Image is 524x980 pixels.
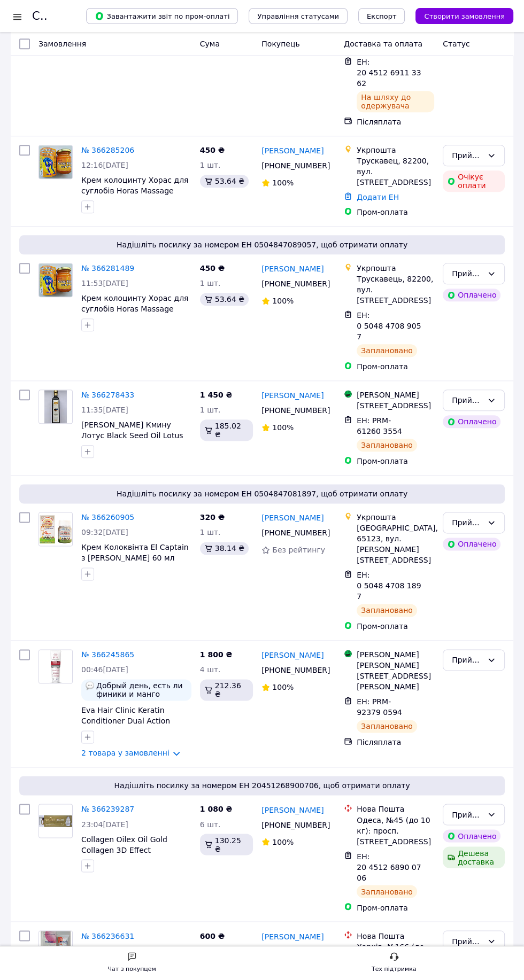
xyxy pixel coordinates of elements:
div: [PHONE_NUMBER] [259,276,327,291]
a: Створити замовлення [405,11,513,20]
img: Фото товару [41,931,71,964]
div: Оплачено [443,289,500,301]
div: 130.25 ₴ [200,834,253,855]
div: Прийнято [452,654,483,666]
a: Фото товару [38,649,73,683]
div: Нова Пошта [357,930,434,941]
span: Надішліть посилку за номером ЕН 0504847081897, щоб отримати оплату [24,488,500,499]
a: [PERSON_NAME] Кмину Лотус Black Seed Oil Lotus 500 ml [GEOGRAPHIC_DATA] [81,421,188,450]
a: [PERSON_NAME] [261,390,323,401]
div: Нова Пошта [357,804,434,814]
div: Укрпошта [357,263,434,274]
span: ЕН: 0 5048 4708 9057 [357,311,421,341]
div: Прийнято [452,808,483,820]
span: 450 ₴ [200,146,225,154]
div: Тех підтримка [372,964,417,975]
span: Статус [443,40,470,48]
div: Оплачено [443,538,500,550]
a: Фото товару [38,390,73,424]
a: № 366245865 [81,650,134,659]
span: 450 ₴ [200,264,225,273]
a: Фото товару [38,930,73,965]
div: [PHONE_NUMBER] [259,817,327,832]
a: [PERSON_NAME] [261,145,323,156]
div: Укрпошта [357,512,434,523]
span: 11:53[DATE] [81,279,128,287]
div: [PERSON_NAME][STREET_ADDRESS][PERSON_NAME] [357,660,434,692]
span: ЕН: PRM-92379 0594 [357,697,402,717]
a: Крем колоцинту Хорас для суглобів Horas Massage Colocynth Natural з [GEOGRAPHIC_DATA] [81,294,188,335]
button: Управління статусами [249,8,348,24]
a: Collagen Oilex Oil Gold Collagen 3D Effect Professional Series Ampules Ефективні Ампули з Колаген... [81,835,189,886]
span: Cума [200,40,220,48]
img: Фото товару [39,145,72,178]
div: Прийнято [452,517,483,528]
span: Надішліть посилку за номером ЕН 20451268900706, щоб отримати оплату [24,780,500,791]
a: [PERSON_NAME] [261,650,323,660]
span: ЕН: PRM-61260 3554 [357,416,402,435]
span: 4 шт. [200,665,221,674]
div: Заплановано [357,720,417,733]
span: 100% [272,683,294,691]
a: Фото товару [38,512,73,546]
div: [PHONE_NUMBER] [259,525,327,540]
span: Створити замовлення [424,12,505,20]
a: 2 товара у замовленні [81,749,169,757]
span: Без рейтингу [272,546,325,554]
div: Прийнято [452,150,483,161]
span: 1 080 ₴ [200,805,233,813]
div: Пром-оплата [357,207,434,217]
a: Фото товару [38,263,73,297]
div: [GEOGRAPHIC_DATA], 65123, вул. [PERSON_NAME][STREET_ADDRESS] [357,523,434,565]
img: Фото товару [49,650,62,683]
h1: Список замовлень [32,10,141,22]
span: 23:04[DATE] [81,820,128,828]
div: 53.64 ₴ [200,175,249,188]
div: Очікує оплати [443,170,505,192]
div: 185.02 ₴ [200,419,253,441]
a: Крем колоцинту Хорас для суглобів Horas Massage Colocynth Natural з [GEOGRAPHIC_DATA] [81,176,188,216]
span: 1 800 ₴ [200,650,233,659]
span: Добрый день, есть ли финики и манго Египетские? [96,681,187,698]
div: [PHONE_NUMBER] [259,663,327,678]
div: Пром-оплата [357,361,434,372]
span: Експорт [367,12,397,20]
button: Створити замовлення [415,8,513,24]
a: Крем Колоквінта El Captain з [PERSON_NAME] 60 мл [81,543,189,562]
div: Післяплата [357,737,434,748]
span: 12:16[DATE] [81,161,128,169]
a: [PERSON_NAME] [261,931,323,942]
a: Фото товару [38,145,73,179]
div: Заплановано [357,885,417,898]
span: ЕН: 20 4512 6911 3362 [357,58,421,88]
div: Заплановано [357,439,417,452]
img: :speech_balloon: [86,681,94,690]
div: [STREET_ADDRESS] [357,400,434,411]
div: Дешева доставка [443,846,505,868]
a: Eva Hair Clinic Keratin Conditioner Dual Action Intensive Repair Кондиціонер з кератином E-Keratin [81,706,184,757]
span: 1 шт. [200,161,221,169]
div: 53.64 ₴ [200,293,249,306]
a: № 366236631 [81,931,134,940]
span: ЕН: 0 5048 4708 1897 [357,571,421,601]
span: 1 шт. [200,528,221,536]
a: [PERSON_NAME] [261,263,323,274]
div: Трускавец, 82200, вул. [STREET_ADDRESS] [357,155,434,188]
div: Оплачено [443,415,500,428]
a: [PERSON_NAME] [261,512,323,523]
div: [PHONE_NUMBER] [259,403,327,418]
span: 100% [272,423,294,432]
div: Оплачено [443,829,500,842]
span: Доставка та оплата [344,40,422,48]
div: [PHONE_NUMBER] [259,158,327,173]
div: Чат з покупцем [108,964,156,975]
span: 1 шт. [200,279,221,287]
div: Пром-оплата [357,621,434,632]
div: Прийнято [452,394,483,406]
div: 38.14 ₴ [200,542,249,555]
